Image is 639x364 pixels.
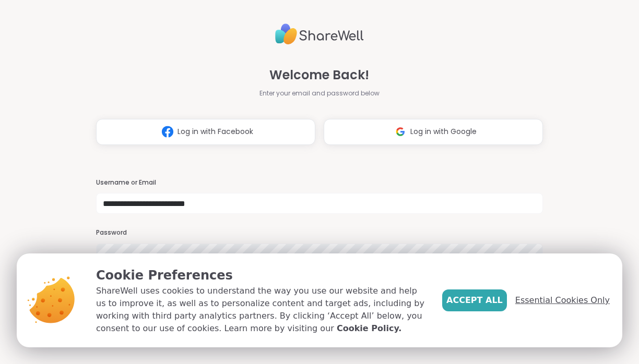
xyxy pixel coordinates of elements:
[177,126,253,137] span: Log in with Facebook
[275,19,364,49] img: ShareWell Logo
[96,119,315,145] button: Log in with Facebook
[390,122,410,141] img: ShareWell Logomark
[158,122,177,141] img: ShareWell Logomark
[324,119,543,145] button: Log in with Google
[259,89,380,98] span: Enter your email and password below
[446,294,503,307] span: Accept All
[96,285,425,335] p: ShareWell uses cookies to understand the way you use our website and help us to improve it, as we...
[515,294,610,307] span: Essential Cookies Only
[96,266,425,285] p: Cookie Preferences
[442,289,507,311] button: Accept All
[410,126,477,137] span: Log in with Google
[96,178,543,187] h3: Username or Email
[96,228,543,237] h3: Password
[337,322,401,335] a: Cookie Policy.
[269,66,369,84] span: Welcome Back!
